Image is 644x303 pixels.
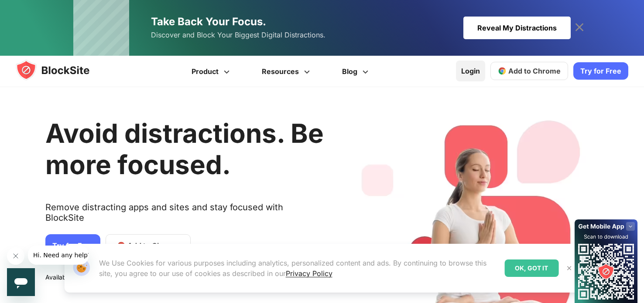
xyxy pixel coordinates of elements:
[45,118,324,180] h1: Avoid distractions. Be more focused.
[151,15,266,28] span: Take Back Your Focus.
[7,247,24,265] iframe: Close message
[490,62,568,80] a: Add to Chrome
[16,60,106,81] img: blocksite-icon.5d769676.svg
[498,67,507,75] img: chrome-icon.svg
[99,258,498,279] p: We Use Cookies for various purposes including analytics, personalized content and ads. By continu...
[286,269,332,278] a: Privacy Policy
[247,56,327,87] a: Resources
[565,265,572,272] img: Close
[573,62,628,80] a: Try for Free
[177,56,247,87] a: Product
[151,29,325,41] span: Discover and Block Your Biggest Digital Distractions.
[563,263,575,274] button: Close
[45,202,324,230] text: Remove distracting apps and sites and stay focused with BlockSite
[327,56,386,87] a: Blog
[7,268,35,296] iframe: Button to launch messaging window
[456,61,485,81] a: Login
[508,67,561,75] span: Add to Chrome
[5,6,63,13] span: Hi. Need any help?
[28,246,89,265] iframe: Message from company
[45,273,81,282] text: Available On
[504,259,558,277] div: OK, GOT IT
[463,17,571,39] div: Reveal My Distractions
